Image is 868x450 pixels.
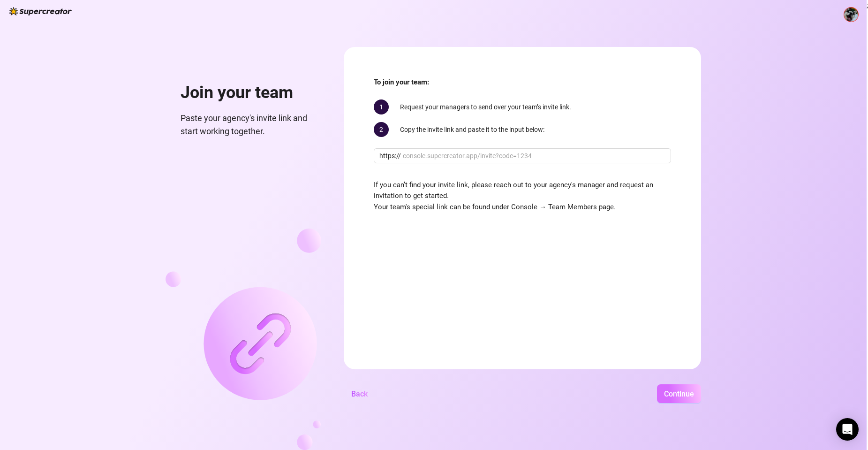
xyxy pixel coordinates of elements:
span: Back [351,389,368,398]
div: Copy the invite link and paste it to the input below: [374,122,671,137]
div: Request your managers to send over your team’s invite link. [374,99,671,114]
img: ACg8ocKldvtaoJjdQPWwY_yxIy6g_NdT_K5Q9lPTCtJLNNqjh95q64mE=s96-c [844,8,858,22]
span: If you can’t find your invite link, please reach out to your agency's manager and request an invi... [374,180,671,213]
span: 2 [374,122,389,137]
button: Continue [657,384,701,403]
span: 1 [374,99,389,114]
span: Paste your agency's invite link and start working together. [181,112,321,138]
h1: Join your team [181,83,321,103]
button: Back [344,384,375,403]
img: logo [9,7,72,15]
input: console.supercreator.app/invite?code=1234 [403,151,665,161]
div: Open Intercom Messenger [836,418,859,441]
span: https:// [379,151,401,161]
span: Continue [664,389,694,398]
strong: To join your team: [374,78,429,86]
